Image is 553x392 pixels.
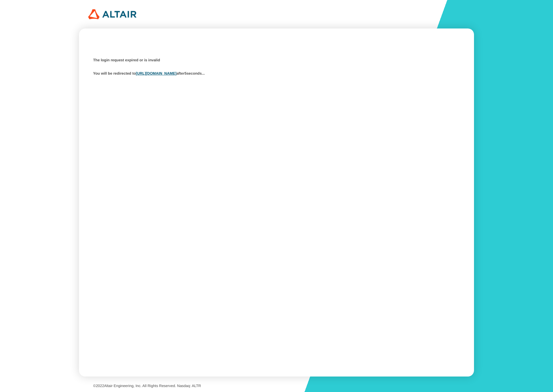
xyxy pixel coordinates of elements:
a: [URL][DOMAIN_NAME] [136,71,176,76]
p: © Altair Engineering, Inc. All Rights Reserved. Nasdaq: ALTR [93,384,460,388]
b: You will be redirected to after seconds... [93,72,205,76]
span: 2022 [96,384,104,388]
img: 320px-Altair_logo.png [88,9,136,19]
b: The login request expired or is invalid [93,58,160,63]
span: 5 [185,71,187,76]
